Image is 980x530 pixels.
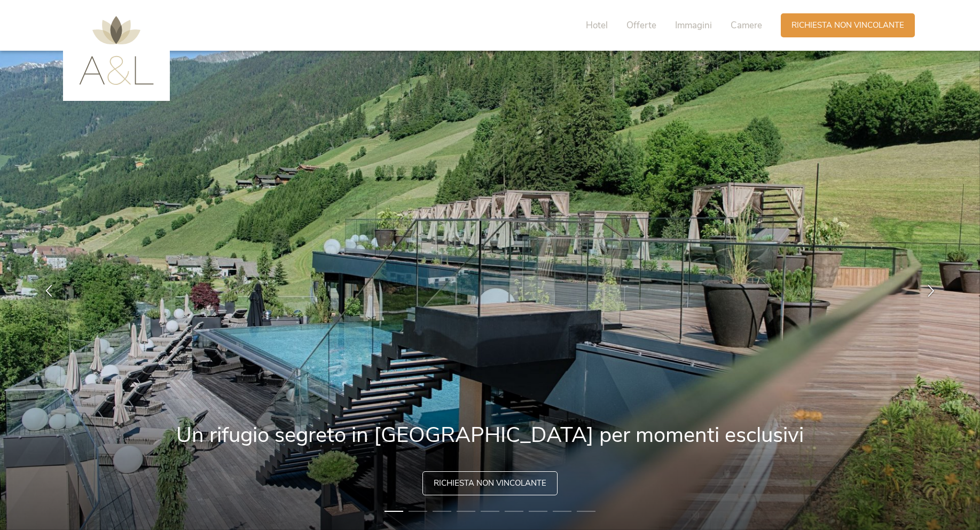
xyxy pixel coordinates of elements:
[79,16,154,85] img: AMONTI & LUNARIS Wellnessresort
[434,478,546,489] span: Richiesta non vincolante
[586,19,608,31] span: Hotel
[675,19,712,31] span: Immagini
[626,19,656,31] span: Offerte
[791,20,904,31] span: Richiesta non vincolante
[731,19,762,31] span: Camere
